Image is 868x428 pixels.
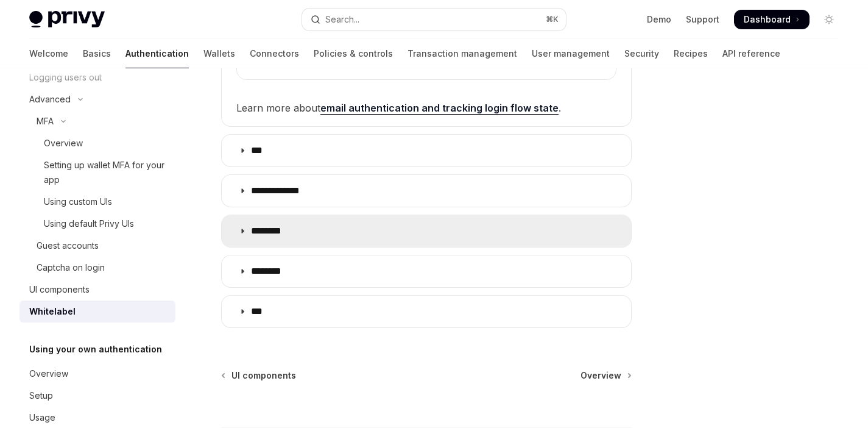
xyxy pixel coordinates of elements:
a: Recipes [674,39,708,68]
a: Welcome [29,39,68,68]
button: Toggle MFA section [19,110,175,132]
a: Overview [580,369,630,382]
a: Security [624,39,659,68]
span: Learn more about . [236,99,616,116]
div: Usage [29,410,55,425]
div: MFA [37,114,54,129]
h5: Using your own authentication [29,342,162,357]
div: Captcha on login [37,260,105,275]
a: Wallets [203,39,235,68]
div: Setting up wallet MFA for your app [44,158,168,187]
span: Overview [580,369,621,382]
button: Toggle dark mode [819,10,839,29]
div: Using custom UIs [44,194,112,209]
a: Dashboard [734,10,810,29]
div: Search... [325,12,359,27]
a: Whitelabel [19,301,175,323]
a: Support [686,13,719,26]
a: Demo [647,13,671,26]
a: email authentication and tracking login flow state [320,102,559,115]
div: Whitelabel [29,304,76,319]
div: Advanced [29,92,71,107]
a: User management [532,39,610,68]
a: UI components [19,279,175,301]
span: UI components [231,369,296,382]
img: light logo [29,11,105,28]
a: Connectors [250,39,299,68]
a: Authentication [125,39,189,68]
div: Overview [44,136,83,151]
span: ⌘ K [546,15,559,24]
div: Setup [29,388,53,403]
button: Toggle Advanced section [19,88,175,110]
div: UI components [29,282,90,297]
a: Overview [19,363,175,385]
div: Overview [29,366,68,381]
a: Using default Privy UIs [19,213,175,235]
div: Guest accounts [37,238,99,253]
a: Captcha on login [19,257,175,279]
button: Open search [302,9,565,30]
a: Policies & controls [314,39,393,68]
a: Using custom UIs [19,191,175,213]
a: Setup [19,385,175,407]
a: Setting up wallet MFA for your app [19,154,175,191]
a: Transaction management [408,39,517,68]
a: Guest accounts [19,235,175,257]
a: Overview [19,132,175,154]
a: Basics [83,39,111,68]
a: UI components [222,369,296,382]
a: API reference [722,39,780,68]
div: Using default Privy UIs [44,216,134,231]
span: Dashboard [744,13,791,26]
